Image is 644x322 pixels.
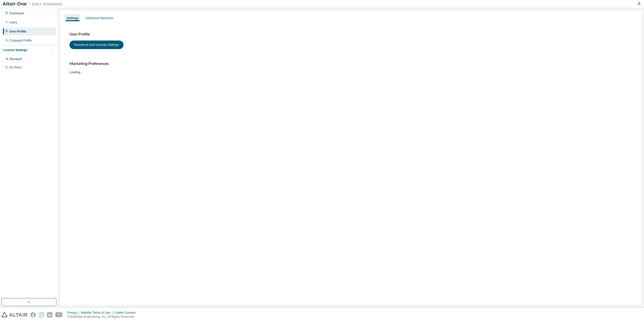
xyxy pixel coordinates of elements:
[2,312,27,317] img: altair_logo.svg
[69,41,124,49] button: Password and Security Settings
[3,2,65,7] img: Altair One
[9,29,26,33] div: User Profile
[69,61,632,74] div: Loading...
[9,65,21,69] div: On Prem
[9,20,17,24] div: Users
[9,11,24,15] div: Dashboard
[30,312,36,317] img: facebook.svg
[67,311,81,315] div: Privacy
[81,311,114,315] div: Website Terms of Use
[114,311,138,315] div: Cookie Consent
[3,48,27,52] div: License Settings
[9,39,32,43] div: Company Profile
[47,312,52,317] img: linkedin.svg
[85,16,113,20] div: Authorized Machines
[9,57,22,61] div: Managed
[69,32,632,37] h3: User Profile
[67,315,139,319] p: © 2025 Altair Engineering, Inc. All Rights Reserved.
[67,16,78,20] div: Settings
[39,312,44,317] img: instagram.svg
[55,312,63,317] img: youtube.svg
[69,61,632,66] h3: Marketing Preferences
